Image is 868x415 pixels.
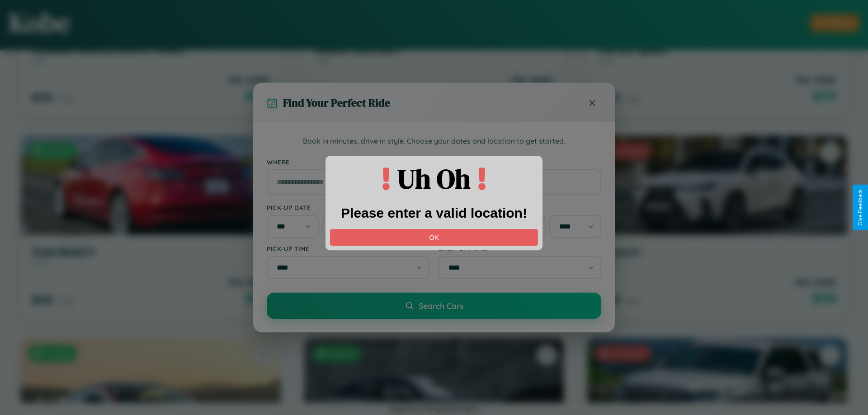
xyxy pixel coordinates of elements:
[267,135,601,147] p: Book in minutes, drive in style. Choose your dates and location to get started.
[267,204,429,211] label: Pick-up Date
[283,95,390,110] h3: Find Your Perfect Ride
[419,301,463,311] span: Search Cars
[267,245,429,252] label: Pick-up Time
[267,158,601,166] label: Where
[439,245,601,252] label: Drop-off Time
[439,204,601,211] label: Drop-off Date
